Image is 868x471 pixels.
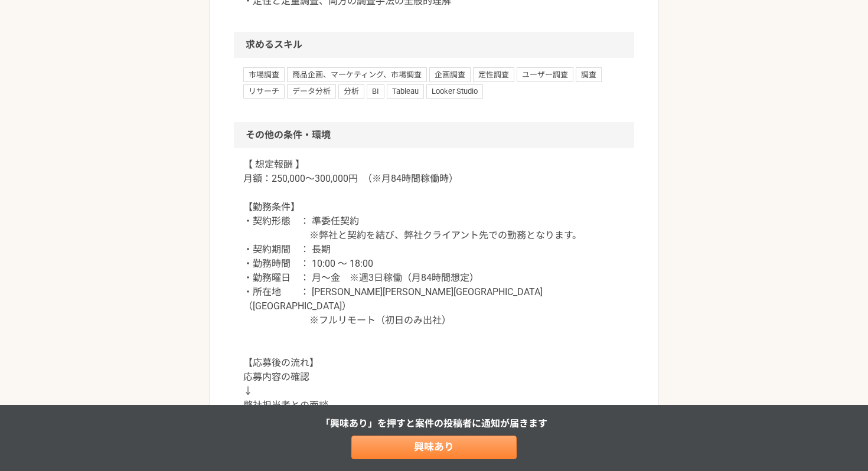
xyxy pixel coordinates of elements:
[473,67,514,81] span: 定性調査
[351,436,517,459] a: 興味あり
[234,32,634,58] h2: 求めるスキル
[387,84,424,99] span: Tableau
[367,84,384,99] span: BI
[287,84,336,99] span: データ分析
[426,84,483,99] span: Looker Studio
[321,417,547,431] p: 「興味あり」を押すと 案件の投稿者に通知が届きます
[234,122,634,148] h2: その他の条件・環境
[338,84,364,99] span: 分析
[243,67,285,81] span: 市場調査
[429,67,471,81] span: 企画調査
[243,84,285,99] span: リサーチ
[517,67,573,81] span: ユーザー調査
[287,67,427,81] span: 商品企画、マーケティング、市場調査
[576,67,602,81] span: 調査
